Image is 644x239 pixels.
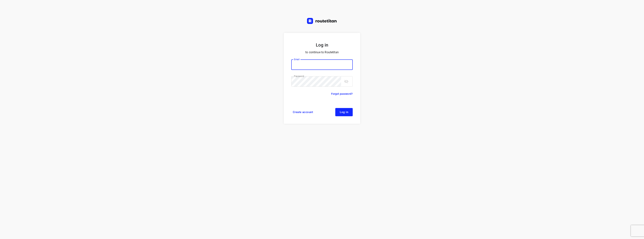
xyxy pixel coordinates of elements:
button: toggle password visibility [343,78,350,85]
a: Create account [291,108,315,116]
h5: Log in [291,42,353,48]
img: Routetitan [307,18,337,24]
span: Log in [340,111,348,114]
a: Forgot password? [331,92,353,96]
button: Log in [335,108,353,116]
span: Create account [293,111,313,114]
a: Routetitan [307,18,337,25]
p: to continue to Routetitan [291,50,353,55]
